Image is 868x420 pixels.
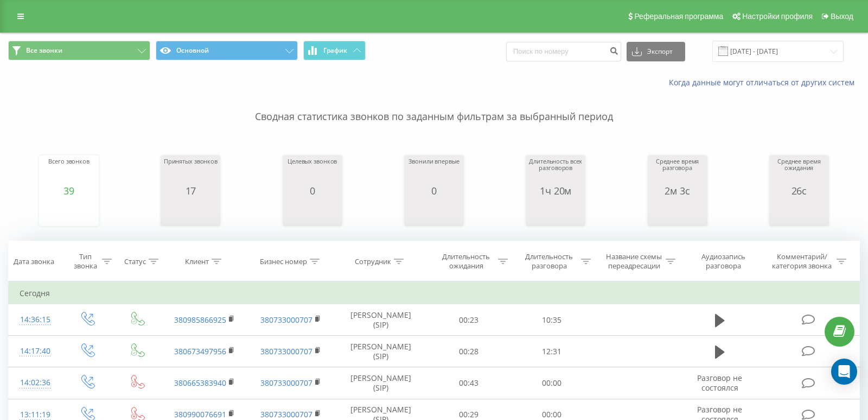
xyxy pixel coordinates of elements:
[156,41,298,60] button: Основной
[9,283,860,304] td: Сегодня
[164,185,218,196] div: 17
[260,378,312,388] a: 380733000707
[48,185,90,196] div: 39
[520,252,578,271] div: Длительность разговора
[20,372,51,393] div: 14:02:36
[185,257,209,266] div: Клиент
[669,77,860,87] a: Когда данные могут отличаться от других систем
[742,12,813,21] span: Настройки профиля
[164,158,218,185] div: Принятых звонков
[427,304,510,336] td: 00:23
[427,336,510,367] td: 00:28
[437,252,495,271] div: Длительность ожидания
[260,257,307,266] div: Бизнес номер
[174,378,226,388] a: 380665383940
[334,304,427,336] td: [PERSON_NAME] (SIP)
[48,158,90,185] div: Всего звонков
[14,257,54,266] div: Дата звонка
[627,42,685,61] button: Экспорт
[20,341,51,362] div: 14:17:40
[506,42,621,61] input: Поиск по номеру
[510,367,593,399] td: 00:00
[831,12,853,21] span: Выход
[288,158,337,185] div: Целевых звонков
[260,315,312,325] a: 380733000707
[334,367,427,399] td: [PERSON_NAME] (SIP)
[124,257,146,266] div: Статус
[510,304,593,336] td: 10:35
[260,409,312,419] a: 380733000707
[260,346,312,356] a: 380733000707
[605,252,663,271] div: Название схемы переадресации
[427,367,510,399] td: 00:43
[288,185,337,196] div: 0
[697,373,742,393] span: Разговор не состоялся
[174,409,226,419] a: 380990076691
[174,346,226,356] a: 380673497956
[303,41,366,60] button: График
[831,359,857,385] div: Open Intercom Messenger
[20,309,51,330] div: 14:36:15
[174,315,226,325] a: 380985866925
[355,257,391,266] div: Сотрудник
[772,158,826,185] div: Среднее время ожидания
[26,46,62,55] span: Все звонки
[409,185,459,196] div: 0
[8,88,860,124] p: Сводная статистика звонков по заданным фильтрам за выбранный период
[690,252,757,271] div: Аудиозапись разговора
[528,185,583,196] div: 1ч 20м
[409,158,459,185] div: Звонили впервые
[634,12,723,21] span: Реферальная программа
[510,336,593,367] td: 12:31
[8,41,150,60] button: Все звонки
[323,47,347,54] span: График
[770,252,834,271] div: Комментарий/категория звонка
[650,185,705,196] div: 2м 3с
[650,158,705,185] div: Среднее время разговора
[71,252,99,271] div: Тип звонка
[334,336,427,367] td: [PERSON_NAME] (SIP)
[528,158,583,185] div: Длительность всех разговоров
[772,185,826,196] div: 26с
